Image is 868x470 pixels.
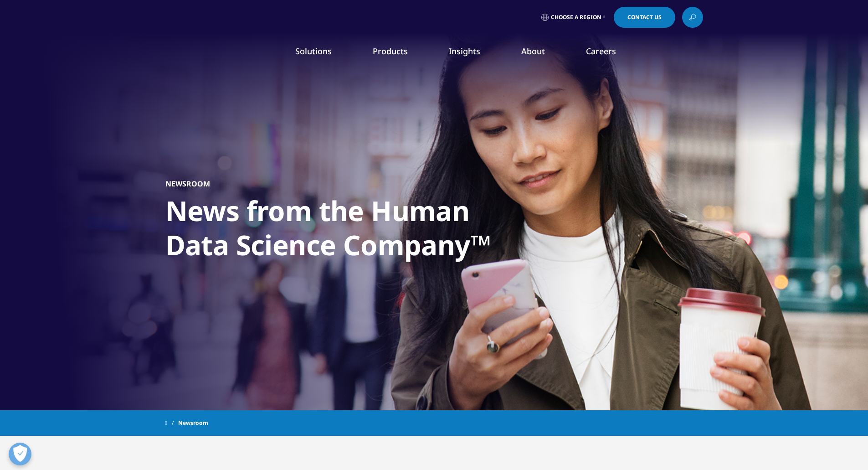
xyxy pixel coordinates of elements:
span: Newsroom [178,415,208,431]
a: About [521,46,545,57]
a: Insights [449,46,480,57]
h1: News from the Human Data Science Company™ [165,194,507,268]
span: Choose a Region [551,14,601,21]
a: Contact Us [614,7,675,28]
button: Open Preferences [9,443,31,465]
span: Contact Us [627,15,662,20]
a: Careers [586,46,616,57]
nav: Primary [242,32,703,75]
a: Solutions [295,46,332,57]
a: Products [373,46,408,57]
h5: Newsroom [165,179,210,188]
